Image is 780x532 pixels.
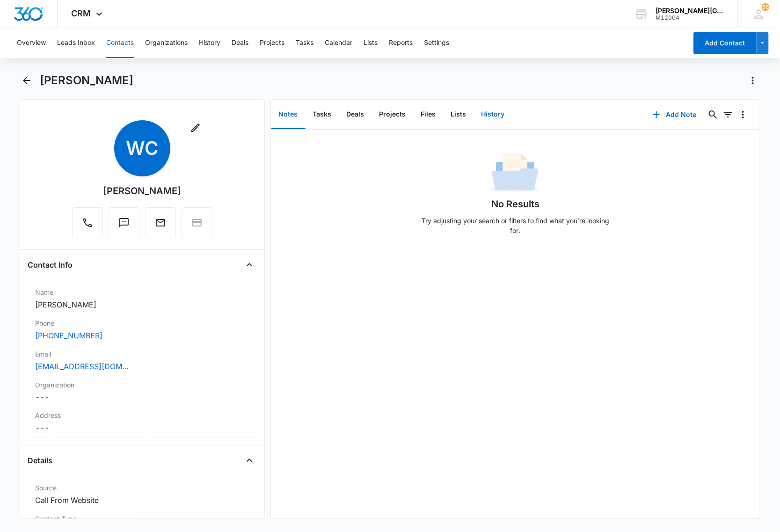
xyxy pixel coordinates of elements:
div: Phone[PHONE_NUMBER] [28,314,257,345]
div: Address--- [28,407,257,437]
button: Add Note [643,103,706,126]
button: Tasks [296,28,313,58]
button: History [199,28,220,58]
button: Lists [444,100,474,129]
button: Projects [372,100,414,129]
dd: --- [35,422,249,433]
div: [PERSON_NAME] [103,184,181,198]
h4: Details [28,455,52,466]
button: Add Contact [693,32,757,54]
button: Text [109,207,139,238]
h1: [PERSON_NAME] [40,73,133,87]
img: No Data [492,150,539,197]
button: Filters [721,107,736,122]
button: Projects [260,28,284,58]
span: 56 [762,3,769,11]
button: Reports [389,28,413,58]
a: [EMAIL_ADDRESS][DOMAIN_NAME] [35,361,129,372]
button: Deals [232,28,248,58]
button: Settings [424,28,449,58]
button: Actions [745,73,760,88]
div: Name[PERSON_NAME] [28,284,257,314]
a: Call [72,222,103,230]
a: Email [145,222,176,230]
button: Files [414,100,444,129]
button: Back [20,73,34,88]
div: account id [656,15,724,21]
a: [PHONE_NUMBER] [35,330,102,341]
div: Email[EMAIL_ADDRESS][DOMAIN_NAME] [28,345,257,376]
button: Overflow Menu [736,107,751,122]
button: Close [242,257,257,272]
label: Address [35,410,249,420]
button: Search... [706,107,721,122]
button: Calendar [325,28,352,58]
button: Close [242,453,257,468]
span: CRM [72,8,91,18]
h4: Contact Info [28,259,73,270]
div: Organization--- [28,376,257,407]
button: Contacts [106,28,134,58]
label: Phone [35,318,249,328]
label: Source [35,483,249,493]
button: Leads Inbox [57,28,95,58]
label: Name [35,287,249,297]
div: account name [656,7,724,15]
button: Organizations [145,28,188,58]
label: Organization [35,380,249,390]
h1: No Results [491,197,539,211]
dd: --- [35,392,249,403]
span: WC [114,120,170,176]
button: Notes [271,100,306,129]
p: Try adjusting your search or filters to find what you’re looking for. [417,216,613,235]
dd: Call From Website [35,495,249,506]
button: Tasks [306,100,339,129]
div: notifications count [762,3,769,11]
label: Contact Type [35,514,249,524]
button: Overview [17,28,46,58]
dd: [PERSON_NAME] [35,299,249,310]
div: SourceCall From Website [28,479,257,510]
button: Lists [364,28,378,58]
button: Email [145,207,176,238]
button: Call [72,207,103,238]
label: Email [35,349,249,359]
button: Deals [339,100,372,129]
button: History [474,100,512,129]
a: Text [109,222,139,230]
